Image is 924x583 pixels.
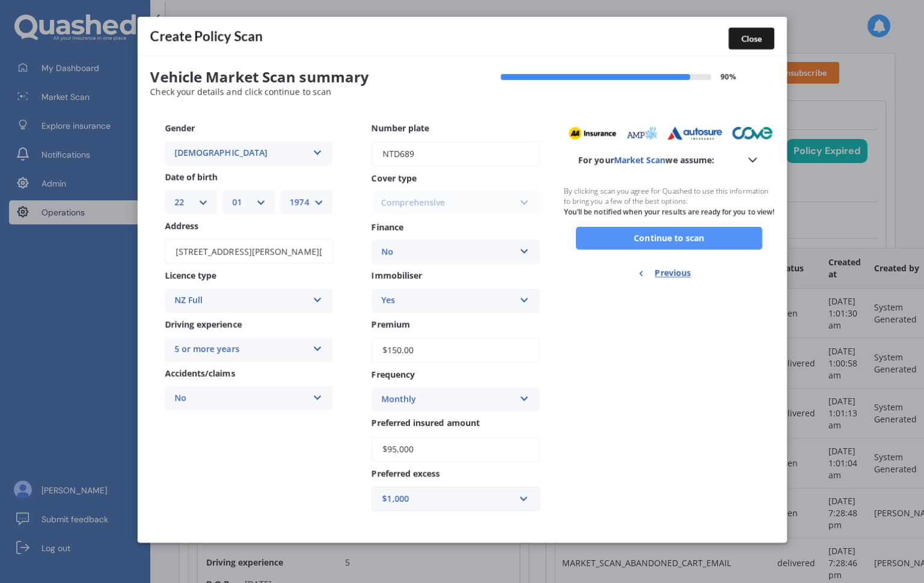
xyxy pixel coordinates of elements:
[372,270,422,282] span: Immobiliser
[667,126,723,140] img: autosure_sm.webp
[165,270,216,282] span: Licence type
[165,220,198,232] span: Address
[165,123,195,134] span: Gender
[174,342,308,357] div: 5 or more years
[174,391,308,406] div: No
[174,294,308,308] div: NZ Full
[381,245,515,259] div: No
[625,126,658,140] img: amp_sm.png
[576,227,762,250] button: Continue to scan
[568,126,616,140] img: aa_sm.webp
[382,492,515,505] div: $1,000
[174,146,308,161] div: [DEMOGRAPHIC_DATA]
[381,294,515,308] div: Yes
[372,418,480,429] span: Preferred insured amount
[165,319,242,330] span: Driving experience
[564,177,774,226] div: By clicking scan you agree for Quashed to use this information to bring you a few of the best opt...
[372,173,417,184] span: Cover type
[372,123,429,134] span: Number plate
[614,154,665,165] span: Market Scan
[372,467,440,479] span: Preferred excess
[372,221,403,233] span: Finance
[138,17,787,56] div: Create Policy Scan
[721,73,736,81] span: 90 %
[655,264,691,282] span: Previous
[381,392,515,407] div: Monthly
[732,126,773,140] img: cove_sm.webp
[578,154,714,166] b: For your we assume:
[564,206,774,217] b: You’ll be notified when your results are ready for you to view!
[372,319,410,330] span: Premium
[372,338,540,363] input: Enter premium
[729,28,774,49] button: Close
[165,368,235,379] span: Accidents/claims
[165,171,218,183] span: Date of birth
[372,369,415,380] span: Frequency
[150,69,462,86] span: Vehicle Market Scan summary
[150,86,331,97] span: Check your details and click continue to scan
